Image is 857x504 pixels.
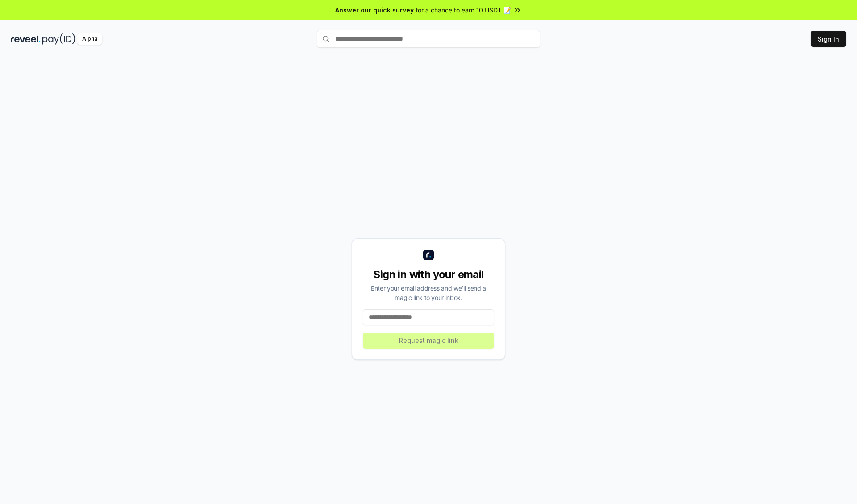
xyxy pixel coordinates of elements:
img: reveel_dark [11,33,41,45]
img: logo_small [423,250,434,260]
img: pay_id [42,33,75,45]
div: Enter your email address and we’ll send a magic link to your inbox. [363,283,494,302]
span: Answer our quick survey [335,5,414,15]
span: for a chance to earn 10 USDT 📝 [416,5,511,15]
div: Sign in with your email [363,267,494,282]
button: Sign In [811,31,846,47]
div: Alpha [77,33,102,45]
